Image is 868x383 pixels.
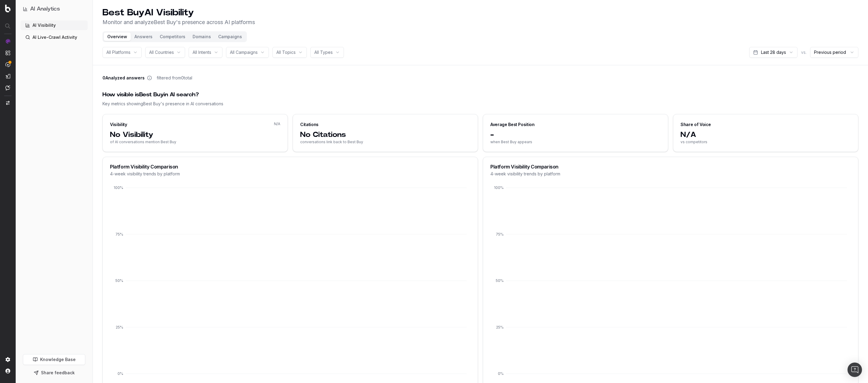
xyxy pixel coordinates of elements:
span: vs. [801,49,807,55]
span: conversations link back to Best Buy [300,140,470,144]
a: AI Live-Crawl Activity [20,32,88,42]
tspan: 100% [114,185,123,190]
tspan: 75% [496,232,504,236]
button: Answers [131,32,156,41]
button: Domains [189,32,215,41]
tspan: 25% [116,325,123,329]
tspan: 100% [494,185,504,190]
div: How visible is Best Buy in AI search? [102,91,858,99]
div: Open Intercom Messenger [848,363,862,377]
span: N/A [274,122,280,126]
img: Analytics [5,39,10,44]
tspan: 0% [118,371,123,376]
img: Intelligence [5,50,10,55]
tspan: 25% [496,325,504,329]
img: Activation [5,62,10,67]
div: Platform Visibility Comparison [110,164,470,169]
tspan: 50% [115,278,123,283]
span: All Intents [193,49,211,55]
button: Competitors [156,32,189,41]
div: Citations [300,122,319,128]
span: N/A [681,130,851,140]
span: of AI conversations mention Best Buy [110,140,280,144]
button: AI Analytics [23,5,85,13]
span: filtered from 0 total [157,75,192,81]
span: vs competitors [681,140,851,144]
h1: AI Analytics [30,5,60,13]
img: Botify logo [5,5,11,12]
span: - [490,130,661,140]
div: Platform Visibility Comparison [490,164,851,169]
button: Overview [104,32,131,41]
div: 4-week visibility trends by platform [490,171,851,177]
span: All Countries [149,49,174,55]
img: Assist [5,85,10,90]
button: Campaigns [215,32,246,41]
div: Share of Voice [681,122,711,128]
h1: Best Buy AI Visibility [102,7,255,18]
tspan: 50% [496,278,504,283]
div: Key metrics showing Best Buy 's presence in AI conversations [102,101,858,107]
span: All Campaigns [230,49,258,55]
tspan: 75% [115,232,123,236]
img: My account [5,369,10,373]
img: Setting [5,357,10,362]
a: Knowledge Base [23,354,85,365]
span: No Citations [300,130,470,140]
tspan: 0% [498,371,504,376]
button: Share feedback [23,367,85,378]
div: Average Best Position [490,122,535,128]
span: All Topics [276,49,296,55]
a: AI Visibility [20,20,88,30]
p: Monitor and analyze Best Buy 's presence across AI platforms [102,18,255,26]
span: All Platforms [106,49,131,55]
span: when Best Buy appears [490,140,661,144]
span: 0 Analyzed answers [102,75,145,81]
div: 4-week visibility trends by platform [110,171,470,177]
img: Switch project [6,101,10,105]
div: Visibility [110,122,127,128]
img: Studio [5,74,10,79]
span: No Visibility [110,130,280,140]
